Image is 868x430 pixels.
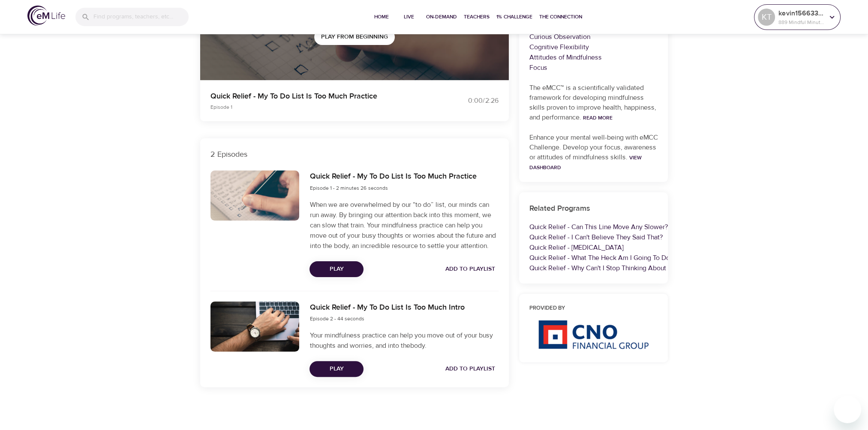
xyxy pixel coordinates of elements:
[529,52,658,63] p: Attitudes of Mindfulness
[539,12,582,21] span: The Connection
[529,264,683,272] a: Quick Relief - Why Can't I Stop Thinking About This?
[529,32,658,42] p: Curious Observation
[399,12,419,21] span: Live
[529,83,658,122] p: The eMCC™ is a scientifically validated framework for developing mindfulness skills proven to imp...
[316,364,357,374] span: Play
[93,8,189,26] input: Find programs, teachers, etc...
[538,320,649,349] img: CNO%20logo.png
[426,12,457,21] span: On-Demand
[309,185,387,191] span: Episode 1 - 2 minutes 26 seconds
[210,103,424,111] p: Episode 1
[778,8,824,18] p: kevin1566334619
[309,302,464,314] h6: Quick Relief - My To Do List Is Too Much Intro
[309,361,363,377] button: Play
[583,114,613,121] a: Read More
[27,6,65,26] img: logo
[834,396,861,423] iframe: Button to launch messaging window
[314,29,395,45] button: Play from beginning
[442,261,499,277] button: Add to Playlist
[464,12,490,21] span: Teachers
[309,170,476,183] h6: Quick Relief - My To Do List Is Too Much Practice
[529,233,663,242] a: Quick Relief - I Can't Believe They Said That?
[529,223,668,231] a: Quick Relief - Can This Line Move Any Slower?
[778,18,824,26] p: 889 Mindful Minutes
[309,315,364,322] span: Episode 2 - 44 seconds
[529,243,624,252] a: Quick Relief - [MEDICAL_DATA]
[316,264,357,275] span: Play
[529,133,658,172] p: Enhance your mental well-being with eMCC Challenge. Develop your focus, awareness or attitudes of...
[496,12,532,21] span: 1% Challenge
[445,264,495,275] span: Add to Playlist
[434,96,499,106] div: 0:00 / 2:26
[210,90,424,102] p: Quick Relief - My To Do List Is Too Much Practice
[529,203,658,215] h6: Related Programs
[529,254,685,262] a: Quick Relief - What The Heck Am I Going To Do Now
[321,32,388,42] span: Play from beginning
[309,330,498,351] p: Your mindfulness practice can help you move out of your busy thoughts and worries, and into thebody.
[529,304,658,313] h6: Provided by
[529,63,658,73] p: Focus
[309,200,498,251] p: When we are overwhelmed by our “to do” list, our minds can run away. By bringing our attention ba...
[445,364,495,374] span: Add to Playlist
[371,12,392,21] span: Home
[529,42,658,52] p: Cognitive Flexibility
[758,9,775,26] div: KT
[210,149,499,160] p: 2 Episodes
[529,154,642,171] a: View Dashboard
[309,261,363,277] button: Play
[442,361,499,377] button: Add to Playlist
